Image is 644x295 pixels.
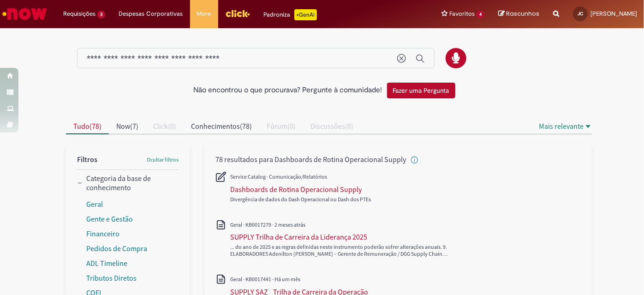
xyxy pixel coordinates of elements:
img: ServiceNow [1,5,48,23]
div: Padroniza [264,9,317,20]
p: +GenAi [294,9,317,20]
span: Rascunhos [506,9,539,18]
span: JC [578,11,583,17]
span: Requisições [63,9,95,18]
span: Despesas Corporativas [119,9,183,18]
span: More [197,9,211,18]
span: Favoritos [449,9,475,18]
span: 4 [477,11,484,18]
button: Fazer uma Pergunta [387,83,455,98]
a: Rascunhos [498,10,539,18]
img: click_logo_yellow_360x200.png [225,6,250,20]
span: 3 [97,11,105,18]
span: [PERSON_NAME] [590,10,637,18]
h2: Não encontrou o que procurava? Pergunte à comunidade! [194,86,382,95]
